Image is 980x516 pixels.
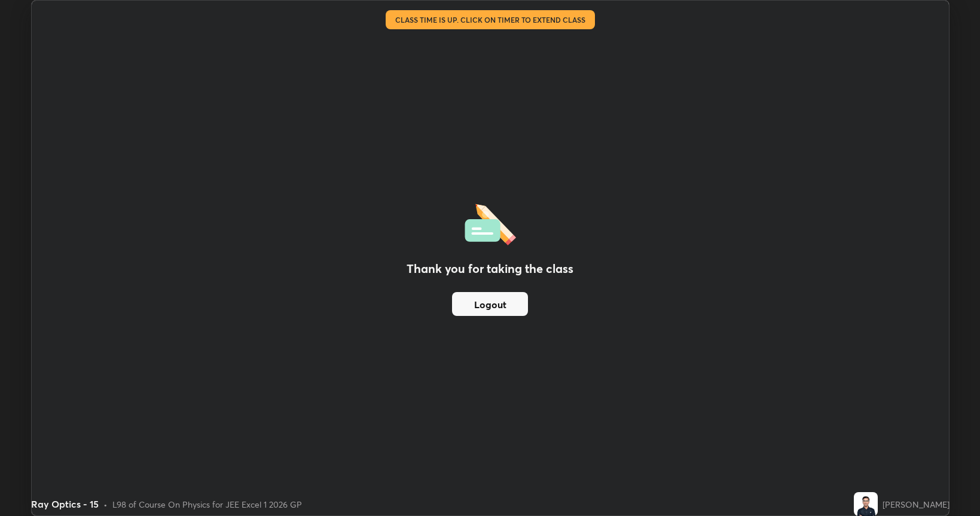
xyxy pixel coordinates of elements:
div: L98 of Course On Physics for JEE Excel 1 2026 GP [112,498,302,511]
button: Logout [452,292,528,316]
h2: Thank you for taking the class [407,260,573,278]
div: Ray Optics - 15 [31,497,99,511]
div: • [103,498,108,511]
div: [PERSON_NAME] [883,498,950,511]
img: 37aae379bbc94e87a747325de2c98c16.jpg [854,492,878,516]
img: offlineFeedback.1438e8b3.svg [465,200,516,245]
